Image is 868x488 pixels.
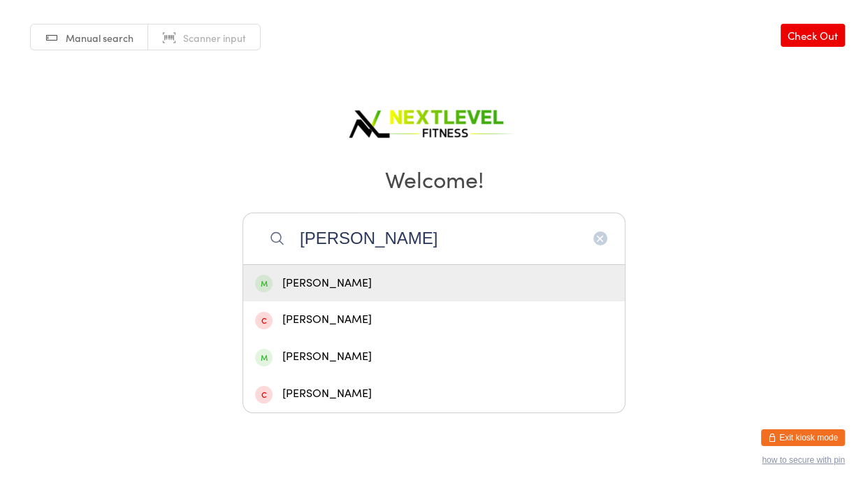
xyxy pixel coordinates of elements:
[761,429,845,446] button: Exit kiosk mode
[255,385,613,403] div: [PERSON_NAME]
[347,98,521,143] img: Next Level Fitness
[255,310,613,329] div: [PERSON_NAME]
[14,163,854,194] h2: Welcome!
[781,24,845,47] a: Check Out
[183,31,246,45] span: Scanner input
[255,274,613,293] div: [PERSON_NAME]
[762,455,845,465] button: how to secure with pin
[243,213,625,264] input: Search
[255,347,613,366] div: [PERSON_NAME]
[66,31,133,45] span: Manual search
